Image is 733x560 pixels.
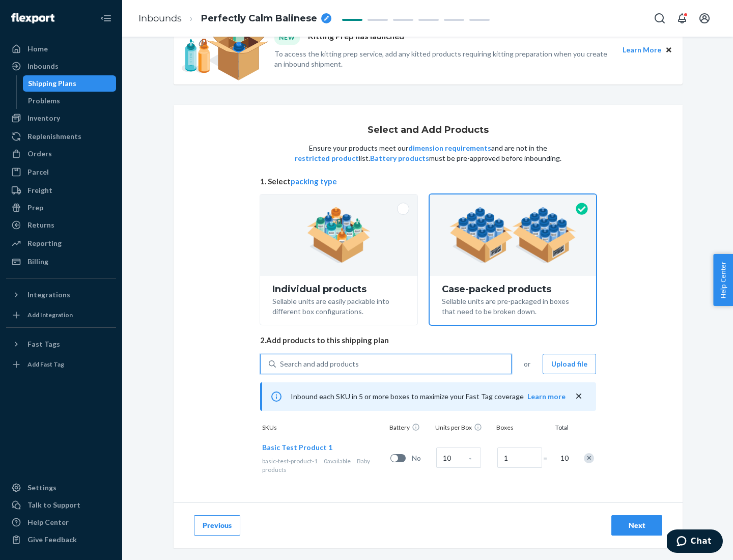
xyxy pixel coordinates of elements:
[6,128,116,145] a: Replenishments
[545,423,571,434] div: Total
[623,44,661,55] button: Learn More
[6,217,116,233] a: Returns
[6,287,116,303] button: Integrations
[27,500,80,510] div: Talk to Support
[262,443,332,452] span: Basic Test Product 1
[27,44,48,54] div: Home
[6,58,116,74] a: Inbounds
[27,238,62,248] div: Reporting
[6,254,116,270] a: Billing
[262,442,332,453] button: Basic Test Product 1
[6,200,116,216] a: Prep
[308,31,404,44] p: Kitting Prep has launched
[663,44,674,55] button: Close
[272,284,405,294] div: Individual products
[449,207,576,263] img: case-pack.59cecea509d18c883b923b81aeac6d0b.png
[324,457,351,465] span: 0 available
[138,13,182,24] a: Inbounds
[6,336,116,352] button: Fast Tags
[262,457,318,465] span: basic-test-product-1
[27,131,81,142] div: Replenishments
[584,453,594,463] div: Remove Item
[27,517,69,527] div: Help Center
[494,423,545,434] div: Boxes
[694,8,715,29] button: Open account menu
[272,294,405,317] div: Sellable units are easily packable into different box configurations.
[96,8,116,29] button: Close Navigation
[611,515,662,536] button: Next
[27,483,57,493] div: Settings
[667,529,723,555] iframe: Opens a widget where you can chat to one of our agents
[260,382,596,411] div: Inbound each SKU in 5 or more boxes to maximize your Fast Tag coverage
[620,520,654,530] div: Next
[291,176,337,187] button: packing type
[27,311,73,319] div: Add Integration
[408,143,491,153] button: dimension requirements
[274,49,613,69] p: To access the kitting prep service, add any kitted products requiring kitting preparation when yo...
[27,149,52,159] div: Orders
[6,497,116,513] button: Talk to Support
[27,257,48,267] div: Billing
[6,110,116,126] a: Inventory
[497,447,542,468] input: Number of boxes
[558,453,569,463] span: 10
[260,335,596,346] span: 2. Add products to this shipping plan
[6,235,116,251] a: Reporting
[28,96,60,106] div: Problems
[6,182,116,199] a: Freight
[201,12,317,25] span: Perfectly Calm Balinese
[262,457,386,474] div: Baby products
[370,153,429,163] button: Battery products
[6,41,116,57] a: Home
[368,125,489,135] h1: Select and Add Products
[524,359,530,369] span: or
[27,339,60,349] div: Fast Tags
[672,8,692,29] button: Open notifications
[294,143,562,163] p: Ensure your products meet our and are not in the list. must be pre-approved before inbounding.
[412,453,432,463] span: No
[130,4,340,34] ol: breadcrumbs
[23,93,117,109] a: Problems
[574,391,584,402] button: close
[543,453,553,463] span: =
[27,113,60,123] div: Inventory
[6,307,116,323] a: Add Integration
[260,176,596,187] span: 1. Select
[280,359,359,369] div: Search and add products
[194,515,240,536] button: Previous
[260,423,387,434] div: SKUs
[27,360,64,369] div: Add Fast Tag
[27,61,59,71] div: Inbounds
[27,167,49,177] div: Parcel
[527,391,566,402] button: Learn more
[6,146,116,162] a: Orders
[27,185,52,195] div: Freight
[23,75,117,92] a: Shipping Plans
[6,356,116,373] a: Add Fast Tag
[6,164,116,180] a: Parcel
[387,423,433,434] div: Battery
[442,294,584,317] div: Sellable units are pre-packaged in boxes that need to be broken down.
[433,423,494,434] div: Units per Box
[27,220,54,230] div: Returns
[27,290,70,300] div: Integrations
[27,203,43,213] div: Prep
[11,13,54,23] img: Flexport logo
[307,207,371,263] img: individual-pack.facf35554cb0f1810c75b2bd6df2d64e.png
[442,284,584,294] div: Case-packed products
[436,447,481,468] input: Case Quantity
[28,78,76,89] div: Shipping Plans
[6,531,116,548] button: Give Feedback
[295,153,359,163] button: restricted product
[6,514,116,530] a: Help Center
[6,480,116,496] a: Settings
[27,535,77,545] div: Give Feedback
[274,31,300,44] div: NEW
[713,254,733,306] button: Help Center
[543,354,596,374] button: Upload file
[650,8,670,29] button: Open Search Box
